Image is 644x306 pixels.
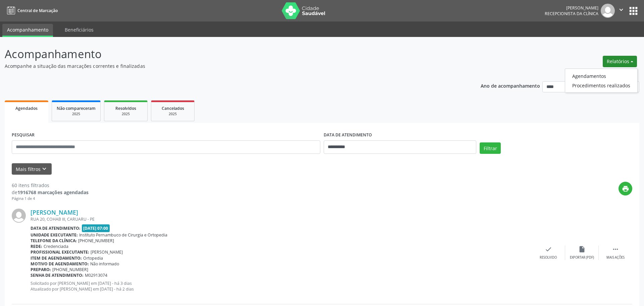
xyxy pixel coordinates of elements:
[31,280,532,292] p: Solicitado por [PERSON_NAME] em [DATE] - há 3 dias Atualizado por [PERSON_NAME] em [DATE] - há 2 ...
[12,130,35,140] label: PESQUISAR
[31,232,78,238] b: Unidade executante:
[565,71,637,81] a: Agendamentos
[12,189,89,196] div: de
[83,255,103,261] span: Ortopedia
[565,69,638,93] ul: Relatórios
[162,105,184,111] span: Cancelados
[41,165,48,173] i: keyboard_arrow_down
[31,249,89,255] b: Profissional executante:
[52,267,88,272] span: [PHONE_NUMBER]
[618,6,625,13] i: 
[578,246,586,253] i: insert_drive_file
[91,249,123,255] span: [PERSON_NAME]
[603,56,637,67] button: Relatórios
[85,272,107,278] span: M02913074
[31,255,82,261] b: Item de agendamento:
[31,244,42,249] b: Rede:
[44,244,68,249] span: Credenciada
[622,185,629,192] i: print
[5,62,449,70] p: Acompanhe a situação das marcações correntes e finalizadas
[31,216,532,222] div: RUA 20, COHAB III, CARUARU - PE
[31,272,84,278] b: Senha de atendimento:
[628,5,639,17] button: apps
[480,142,501,154] button: Filtrar
[57,105,96,111] span: Não compareceram
[612,246,619,253] i: 
[78,238,114,244] span: [PHONE_NUMBER]
[545,246,552,253] i: check
[90,261,119,267] span: Não informado
[481,81,540,90] p: Ano de acompanhamento
[12,163,52,175] button: Mais filtroskeyboard_arrow_down
[31,209,78,216] a: [PERSON_NAME]
[12,196,89,202] div: Página 1 de 4
[57,112,96,117] div: 2025
[601,4,615,18] img: img
[324,130,372,140] label: DATA DE ATENDIMENTO
[12,182,89,189] div: 60 itens filtrados
[17,189,89,195] strong: 1916768 marcações agendadas
[545,5,598,11] div: [PERSON_NAME]
[540,255,557,260] div: Resolvido
[82,224,110,232] span: [DATE] 07:00
[606,255,625,260] div: Mais ações
[619,182,632,195] button: print
[2,24,53,37] a: Acompanhamento
[60,24,98,36] a: Beneficiários
[156,112,190,117] div: 2025
[545,11,598,16] span: Recepcionista da clínica
[109,112,143,117] div: 2025
[79,232,167,238] span: Instituto Pernambuco de Cirurgia e Ortopedia
[565,81,637,90] a: Procedimentos realizados
[615,4,628,18] button: 
[31,267,51,272] b: Preparo:
[115,105,136,111] span: Resolvidos
[12,209,26,223] img: img
[570,255,594,260] div: Exportar (PDF)
[31,261,89,267] b: Motivo de agendamento:
[17,8,58,13] span: Central de Marcação
[31,225,80,231] b: Data de atendimento:
[15,105,38,111] span: Agendados
[31,238,77,244] b: Telefone da clínica:
[5,46,449,62] p: Acompanhamento
[5,5,58,16] a: Central de Marcação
